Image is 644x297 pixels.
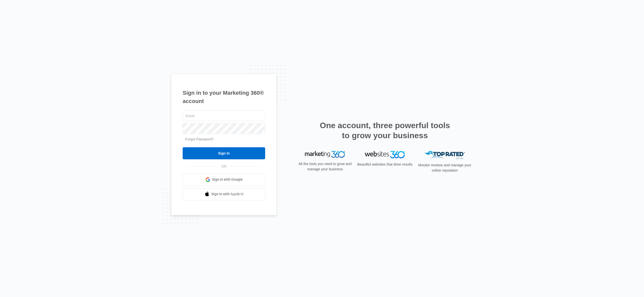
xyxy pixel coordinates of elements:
[183,188,265,200] a: Sign in with Apple Id
[417,163,473,173] p: Monitor reviews and manage your online reputation
[305,151,345,158] img: Marketing 360
[218,164,230,169] span: OR
[365,151,405,158] img: Websites 360
[183,174,265,186] a: Sign in with Google
[211,191,244,197] span: Sign in with Apple Id
[185,137,214,141] a: Forgot Password?
[357,162,413,167] p: Beautiful websites that drive results
[297,161,353,172] p: All the tools you need to grow and manage your business
[183,147,265,159] input: Sign In
[425,151,465,159] img: Top Rated Local
[183,89,265,105] h1: Sign in to your Marketing 360® account
[212,177,243,182] span: Sign in with Google
[318,120,452,140] h2: One account, three powerful tools to grow your business
[183,111,265,121] input: Email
